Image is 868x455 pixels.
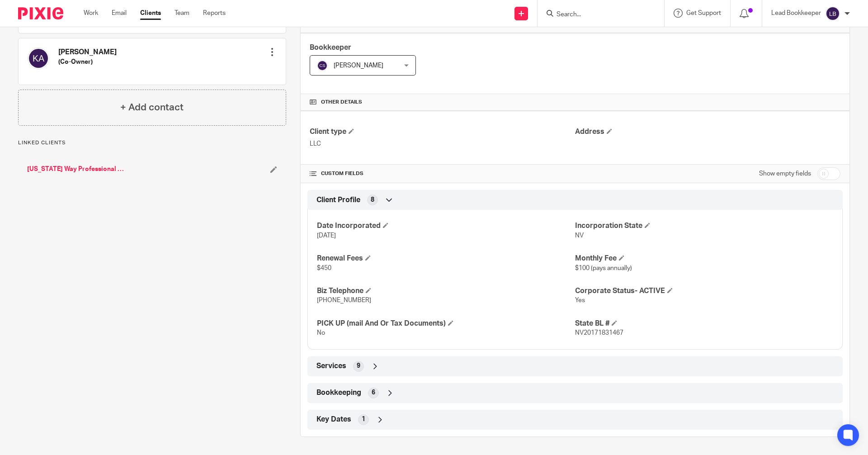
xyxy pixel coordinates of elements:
h4: PICK UP (mail And Or Tax Documents) [317,319,575,328]
span: Services [316,361,346,371]
h4: Address [575,127,840,137]
h4: Renewal Fees [317,254,575,263]
span: $450 [317,265,331,271]
span: Get Support [686,10,721,16]
h4: Incorporation State [575,221,833,231]
img: svg%3E [826,6,840,21]
input: Search [556,11,637,19]
span: $100 (pays annually) [575,265,632,271]
span: Client Profile [316,195,360,205]
span: Yes [575,297,585,303]
h4: Corporate Status- ACTIVE [575,286,833,296]
h4: State BL # [575,319,833,328]
h4: Date Incorporated [317,221,575,231]
p: LLC [310,139,575,148]
p: Lead Bookkeeper [771,9,821,18]
h4: Biz Telephone [317,286,575,296]
a: Team [175,9,189,18]
img: Pixie [18,7,63,19]
span: Other details [321,99,362,106]
span: [PHONE_NUMBER] [317,297,371,303]
h4: [PERSON_NAME] [58,47,117,57]
img: svg%3E [317,60,328,71]
span: NV [575,232,584,239]
h4: Monthly Fee [575,254,833,263]
a: Clients [140,9,161,18]
p: Linked clients [18,139,286,147]
h5: (Co-Owner) [58,57,117,66]
span: 9 [357,361,360,370]
a: [US_STATE] Way Professional Business Plaza LLC [27,165,127,174]
span: NV20171831467 [575,330,623,336]
h4: Client type [310,127,575,137]
span: No [317,330,325,336]
img: svg%3E [28,47,49,69]
span: 8 [371,195,374,204]
a: Work [84,9,98,18]
span: [DATE] [317,232,336,239]
a: Email [112,9,127,18]
span: 1 [362,415,365,424]
span: [PERSON_NAME] [334,62,383,69]
a: Reports [203,9,226,18]
span: Key Dates [316,415,351,424]
h4: CUSTOM FIELDS [310,170,575,177]
span: Bookkeeping [316,388,361,398]
h4: + Add contact [120,100,184,114]
label: Show empty fields [759,169,811,178]
span: 6 [372,388,375,397]
span: Bookkeeper [310,44,351,51]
